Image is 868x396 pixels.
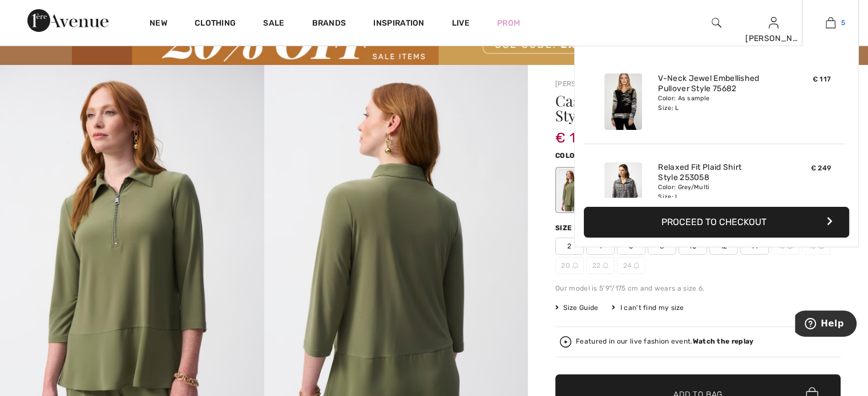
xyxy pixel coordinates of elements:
[555,283,841,293] div: Our model is 5'9"/175 cm and wears a size 6.
[150,18,167,30] a: New
[557,169,587,211] div: Cactus
[373,18,424,30] span: Inspiration
[658,74,770,94] a: V-Neck Jewel Embellished Pullover Style 75682
[802,16,858,30] a: 5
[658,162,770,183] a: Relaxed Fit Plaid Shirt Style 253058
[769,17,778,28] a: Sign In
[555,80,612,88] a: [PERSON_NAME]
[576,338,753,345] div: Featured in our live fashion event.
[658,183,770,201] div: Color: Grey/Multi Size: L
[604,162,642,219] img: Relaxed Fit Plaid Shirt Style 253058
[612,303,684,313] div: I can't find my size
[633,263,639,268] img: ring-m.svg
[555,93,793,123] h1: Casual Hip-length Zipper Top Style 251055
[497,17,520,29] a: Prom
[555,223,746,233] div: Size ([GEOGRAPHIC_DATA]/[GEOGRAPHIC_DATA]):
[555,257,584,274] span: 20
[603,263,608,268] img: ring-m.svg
[27,9,108,32] img: 1ère Avenue
[658,94,770,112] div: Color: As sample Size: L
[584,207,849,238] button: Proceed to Checkout
[555,119,592,146] span: € 155
[795,311,857,339] iframe: Opens a widget where you can find more information
[811,164,831,172] span: € 249
[712,16,721,30] img: search the website
[617,257,645,274] span: 24
[826,16,835,30] img: My Bag
[745,32,801,44] div: [PERSON_NAME]
[769,16,778,30] img: My Info
[604,74,642,130] img: V-Neck Jewel Embellished Pullover Style 75682
[813,75,831,83] span: € 117
[452,17,470,29] a: Live
[555,238,584,255] span: 2
[841,18,845,28] span: 5
[572,263,578,268] img: ring-m.svg
[586,257,615,274] span: 22
[555,152,582,160] span: Color:
[263,18,284,30] a: Sale
[312,18,346,30] a: Brands
[555,303,598,313] span: Size Guide
[195,18,236,30] a: Clothing
[560,336,571,348] img: Watch the replay
[693,337,754,345] strong: Watch the replay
